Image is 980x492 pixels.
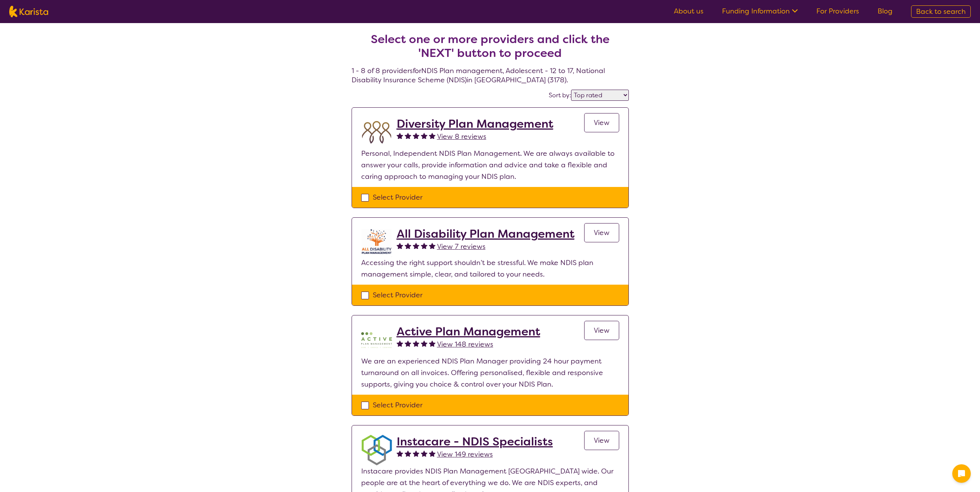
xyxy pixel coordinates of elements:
[594,228,610,237] span: View
[397,242,403,249] img: fullstar
[437,132,486,141] span: View 8 reviews
[405,242,411,249] img: fullstar
[361,32,620,60] h2: Select one or more providers and click the 'NEXT' button to proceed
[674,7,704,16] a: About us
[437,449,493,460] a: View 149 reviews
[361,435,392,465] img: obkhna0zu27zdd4ubuus.png
[405,132,411,139] img: fullstar
[421,132,427,139] img: fullstar
[361,227,392,257] img: at5vqv0lot2lggohlylh.jpg
[584,223,619,242] a: View
[916,7,966,16] span: Back to search
[437,339,493,350] a: View 148 reviews
[429,132,436,139] img: fullstar
[397,227,575,241] a: All Disability Plan Management
[397,340,403,347] img: fullstar
[397,450,403,457] img: fullstar
[413,340,419,347] img: fullstar
[361,257,619,280] p: Accessing the right support shouldn’t be stressful. We make NDIS plan management simple, clear, a...
[9,6,48,17] img: Karista logo
[549,91,571,99] label: Sort by:
[421,340,427,347] img: fullstar
[413,132,419,139] img: fullstar
[594,436,610,445] span: View
[878,7,893,16] a: Blog
[429,450,436,457] img: fullstar
[405,340,411,347] img: fullstar
[722,7,798,16] a: Funding Information
[911,5,971,18] a: Back to search
[421,242,427,249] img: fullstar
[437,340,493,349] span: View 148 reviews
[361,325,392,355] img: pypzb5qm7jexfhutod0x.png
[397,325,540,339] a: Active Plan Management
[413,450,419,457] img: fullstar
[421,450,427,457] img: fullstar
[816,7,859,16] a: For Providers
[361,148,619,182] p: Personal, Independent NDIS Plan Management. We are always available to answer your calls, provide...
[397,117,553,131] a: Diversity Plan Management
[437,450,493,459] span: View 149 reviews
[594,118,610,127] span: View
[429,340,436,347] img: fullstar
[437,131,486,142] a: View 8 reviews
[594,326,610,335] span: View
[352,14,629,85] h4: 1 - 8 of 8 providers for NDIS Plan management , Adolescent - 12 to 17 , National Disability Insur...
[437,241,486,252] a: View 7 reviews
[429,242,436,249] img: fullstar
[397,435,553,449] a: Instacare - NDIS Specialists
[361,117,392,148] img: duqvjtfkvnzb31ymex15.png
[397,132,403,139] img: fullstar
[437,242,486,251] span: View 7 reviews
[413,242,419,249] img: fullstar
[405,450,411,457] img: fullstar
[584,113,619,132] a: View
[584,321,619,340] a: View
[584,431,619,450] a: View
[361,355,619,390] p: We are an experienced NDIS Plan Manager providing 24 hour payment turnaround on all invoices. Off...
